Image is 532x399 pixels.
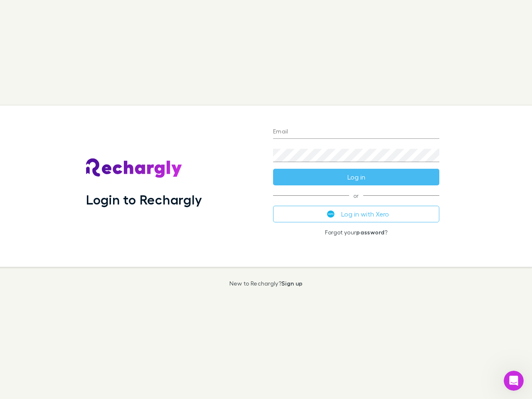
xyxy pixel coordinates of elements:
img: Xero's logo [327,210,335,218]
p: New to Rechargly? [229,280,303,287]
h1: Login to Rechargly [86,192,202,207]
button: Log in with Xero [273,206,439,222]
a: Sign up [281,280,303,287]
a: password [356,229,384,236]
p: Forgot your ? [273,229,439,236]
button: Log in [273,169,439,185]
img: Rechargly's Logo [86,158,182,178]
iframe: Intercom live chat [504,371,524,391]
